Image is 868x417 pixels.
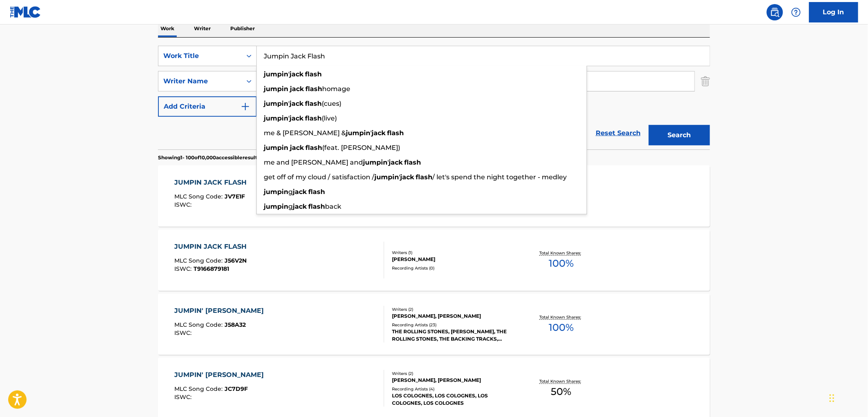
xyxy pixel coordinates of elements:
[264,158,363,166] span: me and [PERSON_NAME] and
[289,70,303,78] strong: jack
[293,203,307,210] strong: jack
[322,100,341,107] span: (cues)
[288,188,293,196] span: g
[392,306,515,312] div: Writers ( 2 )
[10,6,41,18] img: MLC Logo
[322,114,337,122] span: (live)
[551,384,572,399] span: 50 %
[225,193,245,200] span: JV7E1F
[549,320,574,335] span: 100 %
[346,129,370,137] strong: jumpin
[305,144,322,152] strong: flash
[191,20,213,37] p: Writer
[158,165,710,227] a: JUMPIN JACK FLASHMLC Song Code:JV7E1FISWC:Writers (1)[PERSON_NAME]Recording Artists (3)[PERSON_NA...
[400,173,414,181] strong: jack
[539,250,583,256] p: Total Known Shares:
[539,314,583,320] p: Total Known Shares:
[432,173,567,181] span: / let's spend the night together - medley
[392,392,515,407] div: LOS COLOGNES, LOS COLOGNES, LOS COLOGNES, LOS COLOGNES
[649,125,710,145] button: Search
[374,173,399,181] strong: jumpin
[549,256,574,271] span: 100 %
[592,124,645,142] a: Reset Search
[264,129,346,137] span: me & [PERSON_NAME] &
[809,2,858,22] a: Log In
[305,70,322,78] strong: flash
[175,393,194,401] span: ISWC :
[701,71,710,91] img: Delete Criterion
[293,188,307,196] strong: jack
[392,256,515,263] div: [PERSON_NAME]
[158,96,257,117] button: Add Criteria
[791,7,801,17] img: help
[158,230,710,291] a: JUMPIN JACK FLASHMLC Song Code:J56V2NISWC:T9166879181Writers (1)[PERSON_NAME]Recording Artists (0...
[264,100,288,107] strong: jumpin
[175,385,225,392] span: MLC Song Code :
[288,203,293,210] span: g
[264,70,288,78] strong: jumpin
[392,328,515,343] div: THE ROLLING STONES, [PERSON_NAME], THE ROLLING STONES, THE BACKING TRACKS, TEENBIRD
[322,144,400,152] span: (feat. [PERSON_NAME])
[264,114,288,122] strong: jumpin
[175,201,194,208] span: ISWC :
[264,173,374,181] span: get off of my cloud / satisfaction /
[175,329,194,337] span: ISWC :
[158,294,710,355] a: JUMPIN' [PERSON_NAME]MLC Song Code:J58A32ISWC:Writers (2)[PERSON_NAME], [PERSON_NAME]Recording Ar...
[404,158,421,166] strong: flash
[175,370,268,380] div: JUMPIN' [PERSON_NAME]
[392,250,515,256] div: Writers ( 1 )
[288,114,289,122] span: '
[416,173,432,181] strong: flash
[158,46,710,149] form: Search Form
[392,370,515,377] div: Writers ( 2 )
[228,20,257,37] p: Publisher
[305,85,322,93] strong: flash
[392,377,515,384] div: [PERSON_NAME], [PERSON_NAME]
[264,85,288,93] strong: jumpin
[290,144,304,152] strong: jack
[305,100,322,107] strong: flash
[539,378,583,384] p: Total Known Shares:
[288,70,289,78] span: '
[322,85,350,93] span: homage
[392,322,515,328] div: Recording Artists ( 23 )
[372,129,385,137] strong: jack
[175,265,194,272] span: ISWC :
[289,114,303,122] strong: jack
[308,188,325,196] strong: flash
[175,257,225,264] span: MLC Song Code :
[325,203,341,210] span: back
[264,144,288,152] strong: jumpin
[305,114,322,122] strong: flash
[308,203,325,210] strong: flash
[225,257,247,264] span: J56V2N
[392,312,515,320] div: [PERSON_NAME], [PERSON_NAME]
[163,51,237,61] div: Work Title
[264,188,288,196] strong: jumpin
[827,378,868,417] iframe: Chat Widget
[387,158,389,166] span: '
[389,158,403,166] strong: jack
[175,178,251,187] div: JUMPIN JACK FLASH
[392,386,515,392] div: Recording Artists ( 4 )
[289,100,303,107] strong: jack
[363,158,387,166] strong: jumpin
[175,242,251,252] div: JUMPIN JACK FLASH
[770,7,780,17] img: search
[264,203,288,210] strong: jumpin
[392,265,515,271] div: Recording Artists ( 0 )
[387,129,404,137] strong: flash
[240,102,250,111] img: 9d2ae6d4665cec9f34b9.svg
[767,4,783,20] a: Public Search
[290,85,304,93] strong: jack
[225,321,246,328] span: J58A32
[175,193,225,200] span: MLC Song Code :
[225,385,248,392] span: JC7D9F
[830,386,835,410] div: Drag
[288,100,289,107] span: '
[163,76,237,86] div: Writer Name
[788,4,804,20] div: Help
[175,306,268,316] div: JUMPIN' [PERSON_NAME]
[158,154,292,161] p: Showing 1 - 100 of 10,000 accessible results (Total 27,566 )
